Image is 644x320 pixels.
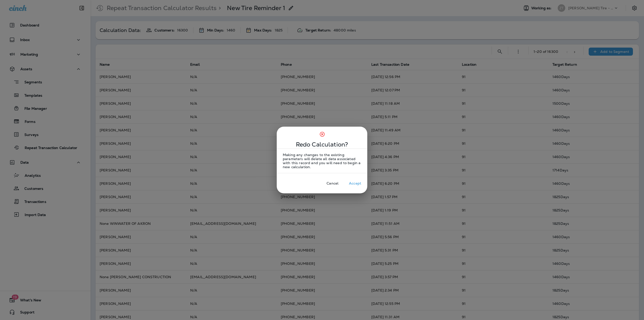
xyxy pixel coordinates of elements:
[296,143,348,147] p: Redo Calculation?
[323,179,342,187] button: Cancel
[327,181,338,185] p: Cancel
[283,153,361,169] p: Making any changes to the existing parameters will delete all data associated with this record an...
[349,181,361,185] p: Accept
[345,179,365,187] button: Accept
